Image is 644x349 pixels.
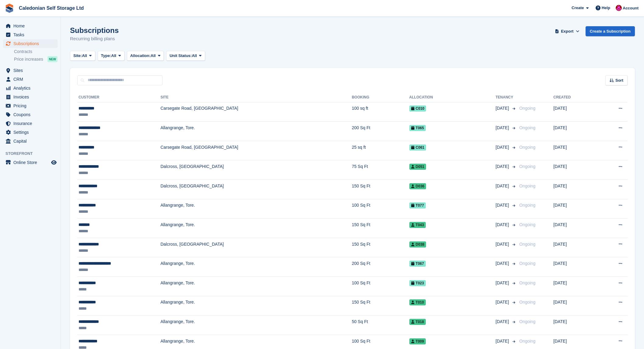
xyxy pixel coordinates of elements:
[192,53,197,59] span: All
[519,203,535,208] span: Ongoing
[409,125,426,131] span: T065
[519,242,535,247] span: Ongoing
[98,51,124,61] button: Type: All
[553,180,596,199] td: [DATE]
[70,35,119,42] p: Recurring billing plans
[409,164,426,170] span: D051
[409,280,426,286] span: T023
[77,93,160,102] th: Customer
[553,277,596,296] td: [DATE]
[409,261,426,267] span: T067
[160,93,352,102] th: Site
[495,222,510,228] span: [DATE]
[111,53,116,59] span: All
[3,22,58,30] a: menu
[166,51,205,61] button: Unit Status: All
[616,5,622,11] img: Donald Mathieson
[495,280,510,286] span: [DATE]
[3,128,58,137] a: menu
[160,296,352,315] td: Allangrange, Tore.
[352,102,409,122] td: 100 sq ft
[160,315,352,335] td: Allangrange, Tore.
[409,222,426,228] span: T043
[553,257,596,277] td: [DATE]
[615,77,623,84] span: Sort
[495,299,510,305] span: [DATE]
[127,51,164,61] button: Allocation: All
[519,280,535,285] span: Ongoing
[586,26,635,36] a: Create a Subscription
[495,260,510,267] span: [DATE]
[82,53,87,59] span: All
[572,5,584,11] span: Create
[13,22,50,30] span: Home
[3,93,58,101] a: menu
[519,145,535,150] span: Ongoing
[13,119,50,128] span: Insurance
[519,319,535,324] span: Ongoing
[13,110,50,119] span: Coupons
[160,160,352,180] td: Dalcross, [GEOGRAPHIC_DATA]
[553,160,596,180] td: [DATE]
[5,151,61,157] span: Storefront
[130,53,151,59] span: Allocation:
[519,222,535,227] span: Ongoing
[352,219,409,238] td: 150 Sq Ft
[160,277,352,296] td: Allangrange, Tore.
[160,102,352,122] td: Carsegate Road, [GEOGRAPHIC_DATA]
[3,101,58,110] a: menu
[553,238,596,257] td: [DATE]
[352,93,409,102] th: Booking
[561,28,573,34] span: Export
[352,238,409,257] td: 150 Sq Ft
[3,110,58,119] a: menu
[352,199,409,219] td: 100 Sq Ft
[3,84,58,92] a: menu
[495,93,517,102] th: Tenancy
[160,199,352,219] td: Allangrange, Tore.
[151,53,156,59] span: All
[16,3,86,13] a: Caledonian Self Storage Ltd
[14,56,58,62] a: Price increases NEW
[101,53,111,59] span: Type:
[3,30,58,39] a: menu
[495,183,510,189] span: [DATE]
[495,241,510,248] span: [DATE]
[623,5,639,11] span: Account
[47,56,58,62] div: NEW
[352,141,409,160] td: 25 sq ft
[553,141,596,160] td: [DATE]
[160,141,352,160] td: Carsegate Road, [GEOGRAPHIC_DATA]
[160,180,352,199] td: Dalcross, [GEOGRAPHIC_DATA]
[519,300,535,304] span: Ongoing
[553,219,596,238] td: [DATE]
[495,338,510,344] span: [DATE]
[352,296,409,315] td: 150 Sq Ft
[13,93,50,101] span: Invoices
[160,122,352,141] td: Allangrange, Tore.
[160,257,352,277] td: Allangrange, Tore.
[409,299,426,305] span: T010
[13,39,50,48] span: Subscriptions
[409,105,426,112] span: C010
[409,202,426,208] span: T077
[5,4,14,13] img: stora-icon-8386f47178a22dfd0bd8f6a31ec36ba5ce8667c1dd55bd0f319d3a0aa187defe.svg
[519,339,535,344] span: Ongoing
[13,128,50,137] span: Settings
[519,106,535,111] span: Ongoing
[352,160,409,180] td: 75 Sq Ft
[409,93,496,102] th: Allocation
[553,315,596,335] td: [DATE]
[13,66,50,75] span: Sites
[519,183,535,188] span: Ongoing
[553,122,596,141] td: [DATE]
[409,241,426,248] span: D038
[553,296,596,315] td: [DATE]
[3,119,58,128] a: menu
[495,202,510,208] span: [DATE]
[519,164,535,169] span: Ongoing
[13,101,50,110] span: Pricing
[495,144,510,151] span: [DATE]
[554,26,581,36] button: Export
[602,5,610,11] span: Help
